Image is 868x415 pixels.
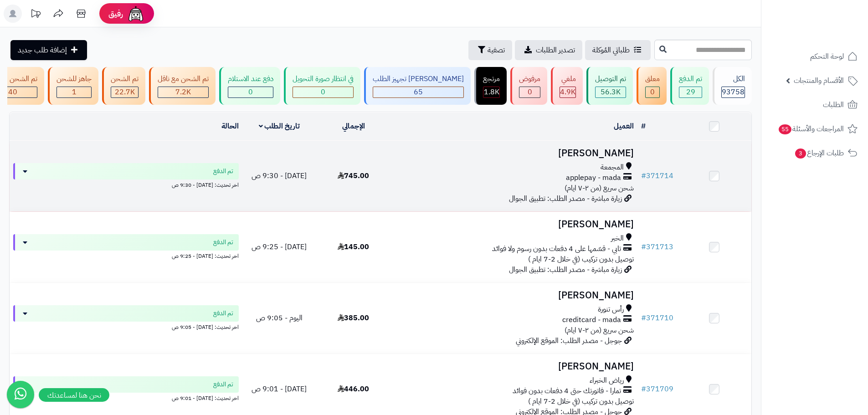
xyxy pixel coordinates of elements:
[668,67,711,105] a: تم الدفع 29
[213,238,233,247] span: تم الدفع
[641,241,646,252] span: #
[13,393,239,402] div: اخر تحديث: [DATE] - 9:01 ص
[492,244,621,254] span: تابي - قسّمها على 4 دفعات بدون رسوم ولا فوائد
[528,254,634,265] span: توصيل بدون تركيب (في خلال 2-7 ايام )
[645,74,660,84] div: معلق
[158,74,209,84] div: تم الشحن مع ناقل
[4,87,17,97] span: 340
[111,87,138,97] div: 22680
[13,322,239,331] div: اخر تحديث: [DATE] - 9:05 ص
[562,315,621,325] span: creditcard - mada
[13,251,239,260] div: اخر تحديث: [DATE] - 9:25 ص
[519,74,540,84] div: مرفوض
[509,193,622,204] span: زيارة مباشرة - مصدر الطلب: تطبيق الجوال
[566,173,621,183] span: applepay - mada
[321,87,325,97] span: 0
[483,87,499,97] div: 1797
[509,264,622,275] span: زيارة مباشرة - مصدر الطلب: تطبيق الجوال
[611,233,624,244] span: الخبر
[641,384,646,395] span: #
[590,375,624,386] span: رياض الخبراء
[10,40,87,60] a: إضافة طلب جديد
[256,313,303,323] span: اليوم - 9:05 ص
[394,290,634,301] h3: [PERSON_NAME]
[767,118,863,140] a: المراجعات والأسئلة55
[362,67,473,105] a: [PERSON_NAME] تجهيز الطلب 65
[794,74,844,87] span: الأقسام والمنتجات
[338,313,369,323] span: 385.00
[585,40,651,60] a: طلباتي المُوكلة
[248,87,253,97] span: 0
[711,67,754,105] a: الكل93758
[147,67,217,105] a: تم الشحن مع ناقل 7.2K
[795,148,806,159] span: 3
[598,304,624,315] span: رأس تنورة
[794,147,844,159] span: طلبات الإرجاع
[394,219,634,230] h3: [PERSON_NAME]
[767,46,863,67] a: لوحة التحكم
[483,74,500,84] div: مرتجع
[18,45,67,56] span: إضافة طلب جديد
[806,13,859,32] img: logo-2.png
[252,384,307,395] span: [DATE] - 9:01 ص
[585,67,635,105] a: تم التوصيل 56.3K
[595,74,626,84] div: تم التوصيل
[213,380,233,389] span: تم الدفع
[111,74,139,84] div: تم الشحن
[650,87,655,97] span: 0
[679,87,702,97] div: 29
[373,87,463,97] div: 65
[213,167,233,176] span: تم الدفع
[536,45,575,56] span: تصدير الطلبات
[641,121,646,132] a: #
[24,5,47,25] a: تحديثات المنصة
[72,87,77,97] span: 1
[473,67,508,105] a: مرتجع 1.8K
[100,67,147,105] a: تم الشحن 22.7K
[778,123,844,135] span: المراجعات والأسئلة
[592,45,630,56] span: طلباتي المُوكلة
[228,74,273,84] div: دفع عند الاستلام
[338,241,369,252] span: 145.00
[414,87,423,97] span: 65
[213,309,233,318] span: تم الدفع
[515,40,582,60] a: تصدير الطلبات
[686,87,695,97] span: 29
[646,87,659,97] div: 0
[778,124,792,135] span: 55
[373,74,464,84] div: [PERSON_NAME] تجهيز الطلب
[641,313,673,323] a: #371710
[601,87,621,97] span: 56.3K
[519,87,540,97] div: 0
[175,87,191,97] span: 7.2K
[488,45,505,56] span: تصفية
[560,87,575,97] span: 4.9K
[394,361,634,372] h3: [PERSON_NAME]
[342,121,365,132] a: الإجمالي
[394,148,634,159] h3: [PERSON_NAME]
[508,67,549,105] a: مرفوض 0
[679,74,702,84] div: تم الدفع
[468,40,512,60] button: تصفية
[614,121,634,132] a: العميل
[565,325,634,336] span: شحن سريع (من ٢-٧ ايام)
[722,87,745,97] span: 93758
[338,384,369,395] span: 446.00
[46,67,100,105] a: جاهز للشحن 1
[810,50,844,63] span: لوحة التحكم
[115,87,135,97] span: 22.7K
[158,87,208,97] div: 7223
[217,67,282,105] a: دفع عند الاستلام 0
[221,121,239,132] a: الحالة
[228,87,273,97] div: 0
[641,384,673,395] a: #371709
[108,8,123,19] span: رفيق
[596,87,626,97] div: 56333
[560,74,576,84] div: ملغي
[56,74,92,84] div: جاهز للشحن
[565,183,634,194] span: شحن سريع (من ٢-٧ ايام)
[259,121,300,132] a: تاريخ الطلب
[338,170,369,181] span: 745.00
[293,87,353,97] div: 0
[767,94,863,116] a: الطلبات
